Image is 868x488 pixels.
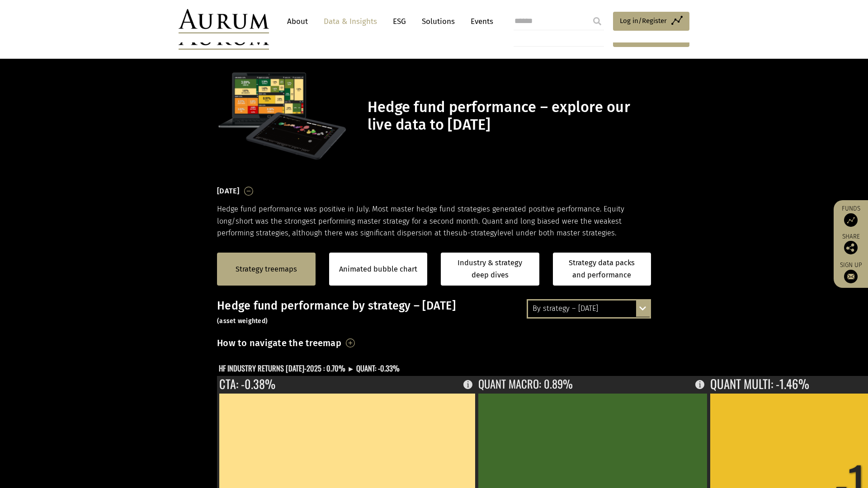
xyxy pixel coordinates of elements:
p: Hedge fund performance was positive in July. Most master hedge fund strategies generated positive... [217,203,651,239]
a: Sign up [838,261,863,283]
a: Solutions [417,13,459,30]
span: Log in/Register [620,15,667,26]
a: Events [466,13,493,30]
a: Data & Insights [319,13,382,30]
a: Strategy data packs and performance [553,253,651,286]
h3: Hedge fund performance by strategy – [DATE] [217,299,651,326]
a: About [283,13,312,30]
img: Aurum [179,9,269,33]
img: Sign up to our newsletter [844,270,858,283]
a: Animated bubble chart [339,263,417,275]
a: Industry & strategy deep dives [441,253,539,286]
input: Submit [588,12,606,30]
h1: Hedge fund performance – explore our live data to [DATE] [368,99,649,134]
a: Funds [838,205,863,227]
h3: How to navigate the treemap [217,335,341,351]
a: ESG [388,13,410,30]
a: Strategy treemaps [236,263,297,275]
img: Access Funds [844,213,858,227]
small: (asset weighted) [217,317,268,325]
span: sub-strategy [455,229,497,237]
img: Share this post [844,241,858,254]
div: Share [838,234,863,254]
a: Log in/Register [613,12,689,31]
div: By strategy – [DATE] [528,300,650,317]
h3: [DATE] [217,184,240,198]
